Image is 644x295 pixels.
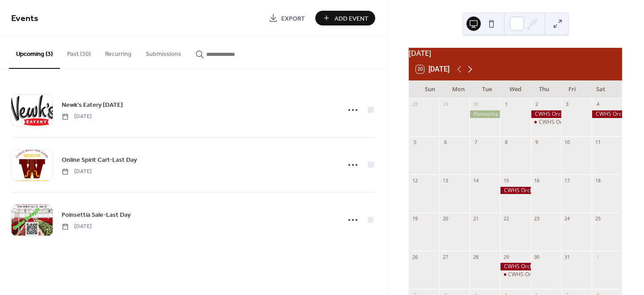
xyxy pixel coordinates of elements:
[500,263,530,270] div: CWHS Orchestra Halloween Side by Side Concert 5 PM - 7 PM on Wed 10-29-2025 at the Commons
[534,139,540,146] div: 9
[534,177,540,184] div: 16
[594,139,601,146] div: 11
[98,36,139,68] button: Recurring
[62,113,92,121] span: [DATE]
[281,14,305,23] span: Export
[564,215,571,222] div: 24
[409,48,622,59] div: [DATE]
[416,80,445,98] div: Sun
[9,36,60,69] button: Upcoming (3)
[62,223,92,231] span: [DATE]
[503,215,509,222] div: 22
[564,139,571,146] div: 10
[472,139,479,146] div: 7
[62,168,92,176] span: [DATE]
[472,101,479,108] div: 30
[413,63,453,76] button: 20[DATE]
[592,110,622,118] div: CWHS Orchestra All Region Auditions on Sat 10-4-2025
[472,253,479,260] div: 28
[503,139,509,146] div: 8
[11,10,38,27] span: Events
[594,177,601,184] div: 18
[315,11,375,25] button: Add Event
[60,36,98,68] button: Past (30)
[411,177,418,184] div: 12
[500,271,530,278] div: CWHS Orchestra Halloween Side by Side Concert 5 PM - 7 PM on Wed 10-29-2025 at the Commons
[411,253,418,260] div: 26
[470,110,500,118] div: Poinsettia Sale-Last Day
[564,101,571,108] div: 3
[442,101,449,108] div: 29
[411,101,418,108] div: 28
[335,14,369,23] span: Add Event
[472,177,479,184] div: 14
[564,177,571,184] div: 17
[442,177,449,184] div: 13
[534,215,540,222] div: 23
[411,215,418,222] div: 19
[62,155,137,165] a: Online Spirit Cart-Last Day
[531,110,561,118] div: CWHS Orchestra Fall Concert Friday 10-2-2025 @ 7 PM
[442,215,449,222] div: 20
[62,210,131,220] a: Poinsettia Sale-Last Day
[503,253,509,260] div: 29
[594,101,601,108] div: 4
[564,253,571,260] div: 31
[503,101,509,108] div: 1
[558,80,587,98] div: Fri
[62,156,137,165] span: Online Spirit Cart-Last Day
[473,80,501,98] div: Tue
[472,215,479,222] div: 21
[442,139,449,146] div: 6
[501,80,530,98] div: Wed
[262,11,312,25] a: Export
[531,118,561,126] div: CWHS Orchestra Fall Concert Friday 10-2-2025 @ 7 PM
[411,139,418,146] div: 5
[442,253,449,260] div: 27
[586,80,615,98] div: Sat
[594,215,601,222] div: 25
[500,187,530,194] div: CWHS Orchestra Spirit Gear Delivery on Wed 10-15-2025
[534,101,540,108] div: 2
[139,36,188,68] button: Submissions
[62,101,123,110] span: Newk's Eatery [DATE]
[503,177,509,184] div: 15
[530,80,558,98] div: Thu
[594,253,601,260] div: 1
[445,80,473,98] div: Mon
[534,253,540,260] div: 30
[62,211,131,220] span: Poinsettia Sale-Last Day
[62,100,123,110] a: Newk's Eatery [DATE]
